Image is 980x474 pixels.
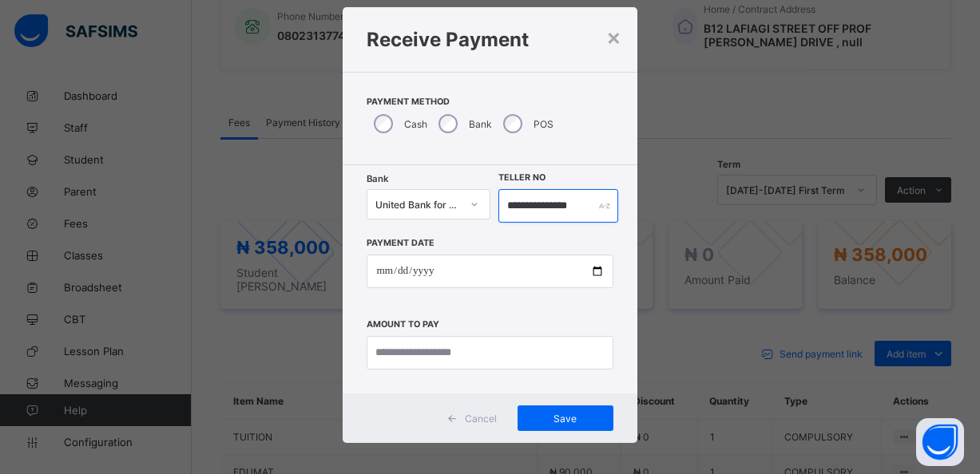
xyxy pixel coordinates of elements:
[375,199,460,211] div: United Bank for Africa (UBA) - Progress Dynamic International Academy Limited
[530,413,601,425] span: Save
[367,173,388,184] span: Bank
[367,97,613,107] span: Payment Method
[916,418,964,466] button: Open asap
[469,118,492,130] label: Bank
[498,172,546,183] label: Teller No
[367,238,434,248] label: Payment Date
[404,118,427,130] label: Cash
[367,28,613,51] h1: Receive Payment
[606,23,621,50] div: ×
[367,319,439,330] label: Amount to pay
[465,413,497,425] span: Cancel
[534,118,553,130] label: POS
